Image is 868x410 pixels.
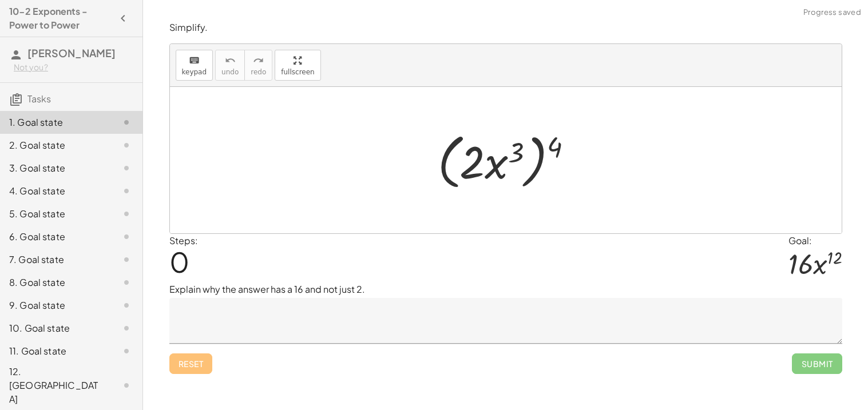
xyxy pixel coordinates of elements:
[120,276,133,289] i: Task not started.
[9,184,101,198] div: 4. Goal state
[120,253,133,266] i: Task not started.
[9,253,101,266] div: 7. Goal state
[9,321,101,335] div: 10. Goal state
[14,62,133,73] div: Not you?
[9,298,101,312] div: 9. Goal state
[215,50,245,81] button: undoundo
[169,282,842,296] p: Explain why the answer has a 16 and not just 2.
[803,7,861,18] span: Progress saved
[169,234,198,246] label: Steps:
[9,138,101,152] div: 2. Goal state
[27,93,51,105] span: Tasks
[169,21,842,34] p: Simplify.
[281,68,314,76] span: fullscreen
[9,344,101,358] div: 11. Goal state
[176,50,213,81] button: keyboardkeypad
[120,161,133,175] i: Task not started.
[788,234,842,248] div: Goal:
[189,54,200,67] i: keyboard
[221,68,239,76] span: undo
[9,116,101,129] div: 1. Goal state
[27,46,116,59] span: [PERSON_NAME]
[120,298,133,312] i: Task not started.
[9,5,113,32] h4: 10-2 Exponents - Power to Power
[275,50,320,81] button: fullscreen
[120,116,133,129] i: Task not started.
[253,54,264,67] i: redo
[9,161,101,175] div: 3. Goal state
[120,138,133,152] i: Task not started.
[9,276,101,289] div: 8. Goal state
[182,68,207,76] span: keypad
[120,321,133,335] i: Task not started.
[9,365,101,406] div: 12. [GEOGRAPHIC_DATA]
[120,207,133,221] i: Task not started.
[120,344,133,358] i: Task not started.
[120,184,133,198] i: Task not started.
[9,230,101,244] div: 6. Goal state
[225,54,236,67] i: undo
[120,379,133,392] i: Task not started.
[9,207,101,221] div: 5. Goal state
[120,230,133,244] i: Task not started.
[244,50,272,81] button: redoredo
[169,244,189,279] span: 0
[251,68,266,76] span: redo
